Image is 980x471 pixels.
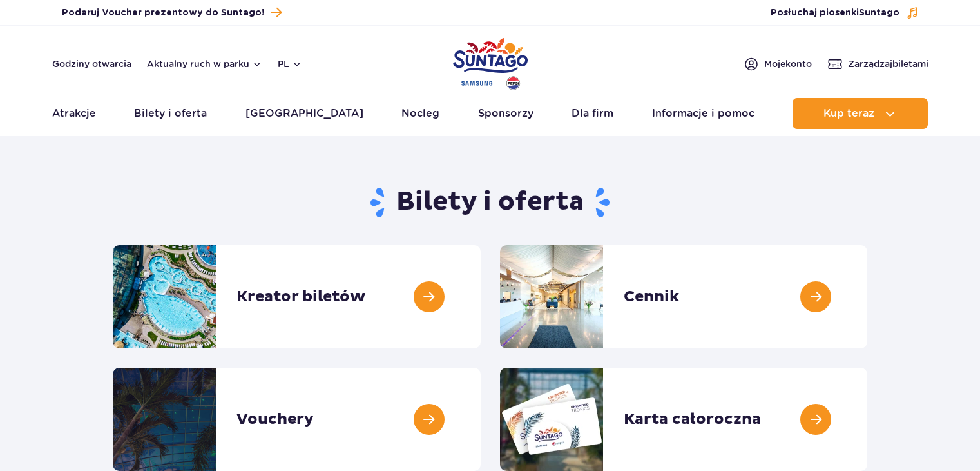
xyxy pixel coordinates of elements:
a: Mojekonto [744,56,812,72]
h1: Bilety i oferta [113,186,867,219]
span: Posłuchaj piosenki [771,6,899,19]
a: Park of Poland [453,32,528,92]
a: Nocleg [401,98,439,129]
span: Zarządzaj biletami [848,57,928,70]
a: Godziny otwarcia [52,57,131,70]
a: Podaruj Voucher prezentowy do Suntago! [62,4,282,21]
button: Kup teraz [793,98,928,129]
a: Informacje i pomoc [652,98,754,129]
button: pl [278,57,302,70]
span: Podaruj Voucher prezentowy do Suntago! [62,6,264,19]
a: Atrakcje [52,98,96,129]
span: Kup teraz [823,108,874,119]
button: Aktualny ruch w parku [147,59,262,69]
button: Posłuchaj piosenkiSuntago [771,6,919,19]
a: [GEOGRAPHIC_DATA] [245,98,363,129]
a: Bilety i oferta [134,98,207,129]
span: Moje konto [764,57,812,70]
span: Suntago [859,8,899,17]
a: Sponsorzy [478,98,533,129]
a: Zarządzajbiletami [827,56,928,72]
a: Dla firm [572,98,613,129]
